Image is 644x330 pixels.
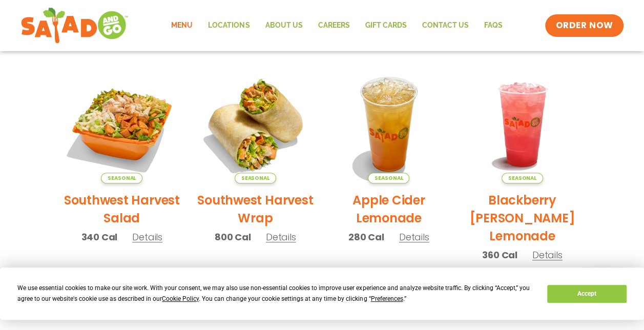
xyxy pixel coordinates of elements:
a: Contact Us [414,14,476,37]
span: 280 Cal [348,230,384,244]
div: We use essential cookies to make our site work. With your consent, we may also use non-essential ... [17,283,535,304]
nav: Menu [163,14,510,37]
h2: Apple Cider Lemonade [330,191,448,227]
span: Seasonal [368,173,409,183]
a: Menu [163,14,200,37]
a: Careers [310,14,357,37]
a: Locations [200,14,257,37]
button: Accept [547,285,626,303]
span: Seasonal [101,173,142,183]
a: FAQs [476,14,510,37]
span: Details [132,231,162,243]
span: 360 Cal [482,248,517,262]
span: Seasonal [502,173,543,183]
span: Preferences [370,295,403,302]
a: ORDER NOW [545,14,623,37]
img: Product photo for Southwest Harvest Wrap [196,65,315,183]
span: Details [266,231,296,243]
span: Seasonal [235,173,276,183]
img: Product photo for Southwest Harvest Salad [63,65,181,183]
span: Cookie Policy [162,295,199,302]
span: 340 Cal [81,230,118,244]
span: Details [399,231,429,243]
span: Details [532,249,563,261]
img: Product photo for Blackberry Bramble Lemonade [463,65,581,183]
h2: Southwest Harvest Wrap [196,191,315,227]
img: new-SAG-logo-768×292 [20,5,129,46]
img: Product photo for Apple Cider Lemonade [330,65,448,183]
a: GIFT CARDS [357,14,414,37]
h2: Blackberry [PERSON_NAME] Lemonade [463,191,581,245]
span: 800 Cal [215,230,251,244]
h2: Southwest Harvest Salad [63,191,181,227]
span: ORDER NOW [555,19,613,32]
a: About Us [257,14,310,37]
